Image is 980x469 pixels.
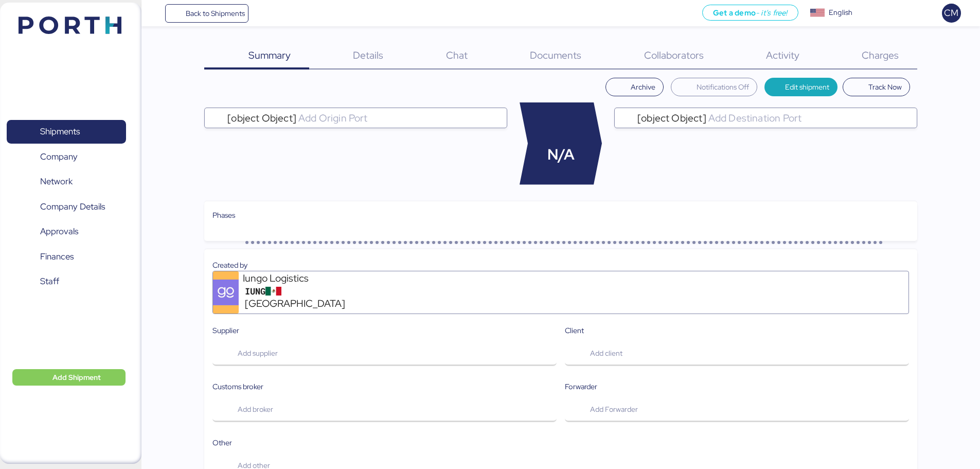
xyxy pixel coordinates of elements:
span: Chat [446,48,468,62]
span: [object Object] [227,113,296,123]
span: Staff [40,274,59,289]
button: Add client [565,340,909,366]
span: Track Now [868,81,902,93]
span: Details [353,48,383,62]
span: Documents [530,48,581,62]
button: Notifications Off [671,78,757,96]
a: Network [7,170,126,194]
button: Archive [605,78,664,96]
a: Shipments [7,120,126,144]
span: Network [40,174,73,189]
button: Add broker [212,396,557,422]
span: Shipments [40,124,80,139]
a: Company Details [7,195,126,218]
span: Add client [590,347,622,359]
span: Edit shipment [785,81,829,93]
div: Created by [212,259,909,271]
a: Approvals [7,220,126,244]
span: [GEOGRAPHIC_DATA] [245,297,345,311]
span: Collaborators [644,48,704,62]
button: Add Shipment [12,369,126,386]
span: Approvals [40,224,78,239]
span: Add Forwarder [590,403,638,415]
span: Charges [862,48,899,62]
span: [object Object] [637,113,706,123]
input: [object Object] [706,112,913,124]
span: Summary [248,48,291,62]
span: CM [944,6,958,20]
span: Archive [631,81,655,93]
a: Company [7,145,126,168]
button: Menu [148,5,165,22]
a: Staff [7,270,126,293]
span: Add broker [238,403,273,415]
button: Track Now [843,78,910,96]
span: Company Details [40,199,105,214]
div: Phases [212,210,909,221]
span: N/A [547,144,575,166]
input: [object Object] [296,112,503,124]
span: Activity [766,48,799,62]
button: Edit shipment [764,78,838,96]
a: Back to Shipments [165,4,249,23]
span: Company [40,149,78,164]
a: Finances [7,245,126,268]
span: Add Shipment [52,371,101,384]
span: Back to Shipments [186,7,245,20]
div: Iungo Logistics [243,271,366,285]
button: Add Forwarder [565,396,909,422]
button: Add supplier [212,340,557,366]
span: Add supplier [238,347,278,359]
span: Finances [40,249,74,264]
span: Notifications Off [697,81,749,93]
div: English [829,7,852,18]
